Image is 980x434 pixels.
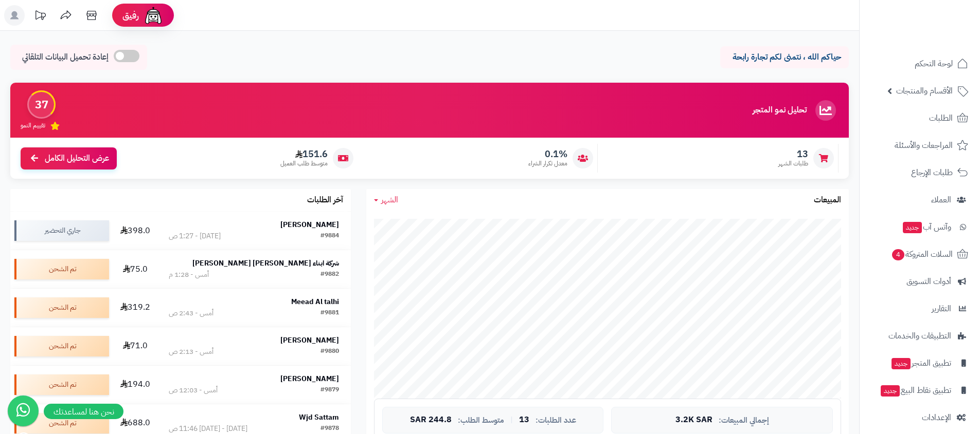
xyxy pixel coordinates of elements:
[931,193,951,207] span: العملاء
[892,249,905,261] span: 4
[866,242,974,267] a: السلات المتروكة4
[381,194,398,206] span: الشهر
[410,416,452,425] span: 244.8 SAR
[45,153,109,164] span: عرض التحليل الكامل
[915,56,953,71] span: لوحة التحكم
[891,247,953,261] span: السلات المتروكة
[320,424,339,434] div: #9878
[778,148,808,160] span: 13
[866,51,974,76] a: لوحة التحكم
[320,231,339,241] div: #9884
[14,297,109,318] div: تم الشحن
[143,5,164,26] img: ai-face.png
[922,410,951,425] span: الإعدادات
[320,347,339,357] div: #9880
[881,385,900,397] span: جديد
[728,51,841,63] p: حياكم الله ، نتمنى لكم تجارة رابحة
[778,159,808,168] span: طلبات الشهر
[14,336,109,356] div: تم الشحن
[280,159,328,168] span: متوسط طلب العميل
[458,416,504,425] span: متوسط الطلب:
[307,196,343,205] h3: آخر الطلبات
[374,194,398,206] a: الشهر
[122,9,139,22] span: رفيق
[280,148,328,160] span: 151.6
[866,215,974,239] a: وآتس آبجديد
[903,222,922,233] span: جديد
[519,416,529,425] span: 13
[895,138,953,153] span: المراجعات والأسئلة
[169,231,221,241] div: [DATE] - 1:27 ص
[866,160,974,185] a: طلبات الإرجاع
[113,212,156,250] td: 398.0
[866,378,974,403] a: تطبيق نقاط البيعجديد
[866,187,974,212] a: العملاء
[719,416,769,425] span: إجمالي المبيعات:
[675,416,712,425] span: 3.2K SAR
[866,405,974,430] a: الإعدادات
[113,366,156,404] td: 194.0
[22,51,109,63] span: إعادة تحميل البيانات التلقائي
[902,220,951,234] span: وآتس آب
[14,220,109,241] div: جاري التحضير
[510,416,513,424] span: |
[929,111,953,125] span: الطلبات
[890,356,951,370] span: تطبيق المتجر
[866,133,974,158] a: المراجعات والأسئلة
[169,424,247,434] div: [DATE] - [DATE] 11:46 ص
[866,324,974,348] a: التطبيقات والخدمات
[21,121,45,130] span: تقييم النمو
[910,16,970,38] img: logo-2.png
[113,327,156,365] td: 71.0
[880,383,951,398] span: تطبيق نقاط البيع
[753,106,807,115] h3: تحليل نمو المتجر
[299,412,339,423] strong: Wjd Sattam
[528,148,567,160] span: 0.1%
[169,308,213,318] div: أمس - 2:43 ص
[14,374,109,395] div: تم الشحن
[113,289,156,327] td: 319.2
[866,351,974,375] a: تطبيق المتجرجديد
[888,329,951,343] span: التطبيقات والخدمات
[896,84,953,98] span: الأقسام والمنتجات
[169,347,213,357] div: أمس - 2:13 ص
[280,219,339,230] strong: [PERSON_NAME]
[536,416,576,425] span: عدد الطلبات:
[192,258,339,269] strong: شركة ابناء [PERSON_NAME] [PERSON_NAME]
[906,274,951,289] span: أدوات التسويق
[892,358,911,369] span: جديد
[113,250,156,288] td: 75.0
[280,335,339,346] strong: [PERSON_NAME]
[814,196,841,205] h3: المبيعات
[169,270,209,280] div: أمس - 1:28 م
[320,308,339,318] div: #9881
[528,159,567,168] span: معدل تكرار الشراء
[911,165,953,180] span: طلبات الإرجاع
[866,106,974,130] a: الطلبات
[14,259,109,279] div: تم الشحن
[21,147,117,169] a: عرض التحليل الكامل
[14,413,109,433] div: تم الشحن
[320,385,339,395] div: #9879
[169,385,218,395] div: أمس - 12:03 ص
[291,296,339,307] strong: Meead Al talhi
[932,301,951,316] span: التقارير
[280,373,339,384] strong: [PERSON_NAME]
[320,270,339,280] div: #9882
[27,5,53,28] a: تحديثات المنصة
[866,296,974,321] a: التقارير
[866,269,974,294] a: أدوات التسويق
